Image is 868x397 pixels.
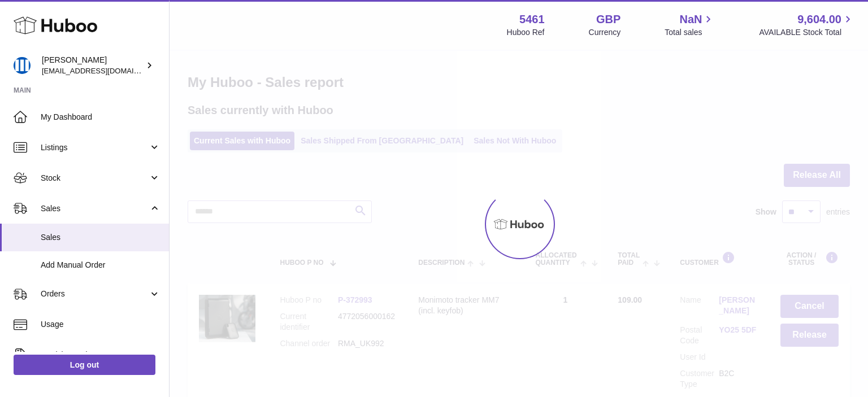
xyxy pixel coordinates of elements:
a: 9,604.00 AVAILABLE Stock Total [759,12,854,38]
span: Total sales [665,27,715,38]
span: Add Manual Order [41,260,160,271]
a: NaN Total sales [665,12,715,38]
span: Sales [41,232,160,243]
span: Listings [41,142,149,153]
span: 9,604.00 [797,12,841,27]
span: Invoicing and Payments [41,350,149,360]
span: Sales [41,203,149,214]
span: NaN [679,12,702,27]
div: Huboo Ref [507,27,545,38]
div: Currency [589,27,621,38]
span: [EMAIL_ADDRESS][DOMAIN_NAME] [42,66,166,75]
span: AVAILABLE Stock Total [759,27,854,38]
img: oksana@monimoto.com [14,57,31,74]
span: Stock [41,173,149,184]
strong: GBP [596,12,620,27]
span: My Dashboard [41,112,160,123]
span: Orders [41,289,149,299]
div: [PERSON_NAME] [42,55,144,76]
span: Usage [41,319,160,330]
strong: 5461 [519,12,545,27]
a: Log out [14,355,155,375]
